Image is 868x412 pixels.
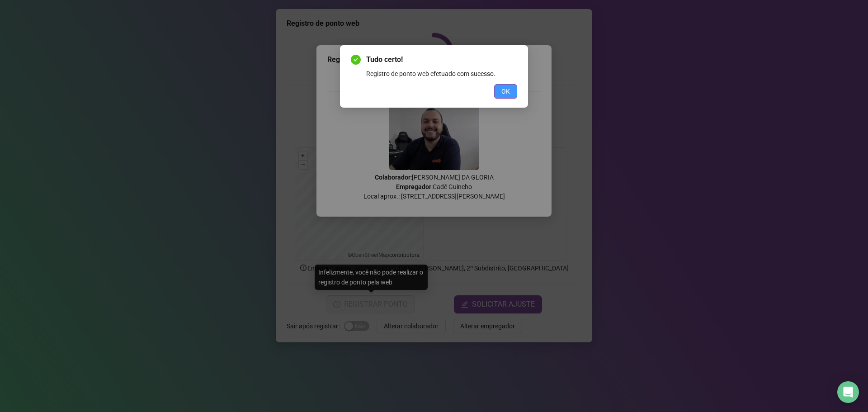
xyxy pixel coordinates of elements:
button: OK [494,84,517,99]
span: Tudo certo! [366,54,517,65]
span: OK [501,86,510,96]
span: check-circle [351,55,361,65]
div: Registro de ponto web efetuado com sucesso. [366,69,517,79]
div: Open Intercom Messenger [837,381,859,403]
